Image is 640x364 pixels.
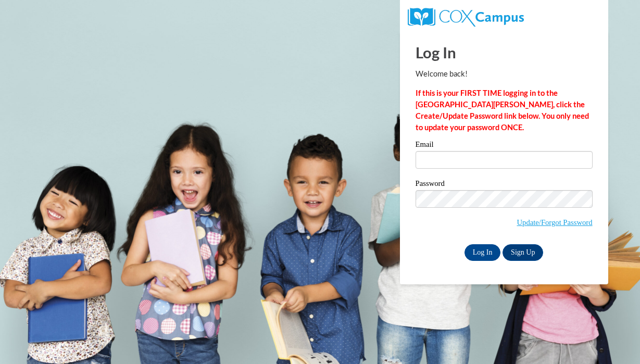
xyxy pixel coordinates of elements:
a: Sign Up [503,244,543,261]
input: Log In [465,244,501,261]
a: COX Campus [408,12,524,21]
h1: Log In [416,42,593,63]
a: Update/Forgot Password [517,218,592,227]
label: Email [416,141,593,151]
strong: If this is your FIRST TIME logging in to the [GEOGRAPHIC_DATA][PERSON_NAME], click the Create/Upd... [416,89,589,132]
label: Password [416,180,593,190]
img: COX Campus [408,8,524,27]
p: Welcome back! [416,68,593,80]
